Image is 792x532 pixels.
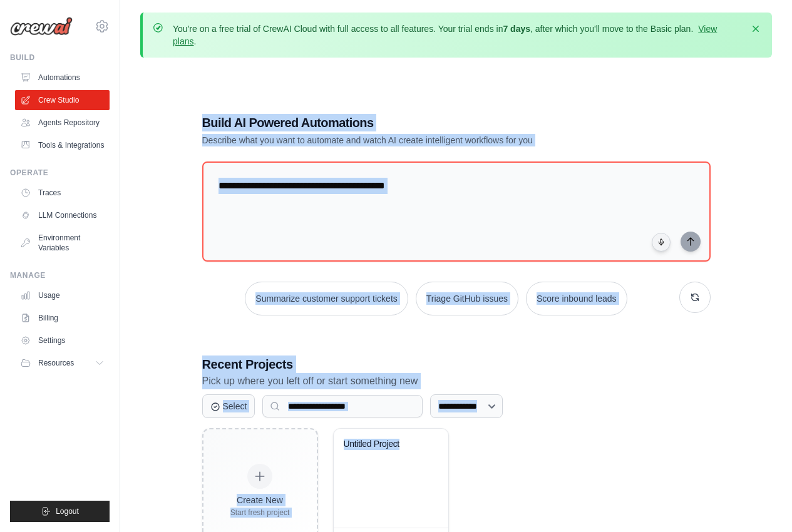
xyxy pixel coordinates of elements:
[15,353,110,373] button: Resources
[10,501,110,522] button: Logout
[15,228,110,258] a: Environment Variables
[344,439,419,450] div: Untitled Project
[10,270,110,280] div: Manage
[15,113,110,133] a: Agents Repository
[230,508,290,518] div: Start fresh project
[202,373,711,389] p: Pick up where you left off or start something new
[202,114,623,131] h1: Build AI Powered Automations
[10,168,110,178] div: Operate
[15,205,110,225] a: LLM Connections
[56,506,79,516] span: Logout
[173,23,742,48] p: You're on a free trial of CrewAI Cloud with full access to all features. Your trial ends in , aft...
[15,308,110,328] a: Billing
[15,90,110,110] a: Crew Studio
[15,68,110,88] a: Automations
[245,282,408,315] button: Summarize customer support tickets
[15,285,110,305] a: Usage
[202,394,255,418] button: Select
[526,282,627,315] button: Score inbound leads
[38,358,74,368] span: Resources
[202,134,623,146] p: Describe what you want to automate and watch AI create intelligent workflows for you
[416,282,518,315] button: Triage GitHub issues
[15,135,110,155] a: Tools & Integrations
[10,17,73,36] img: Logo
[652,233,671,252] button: Click to speak your automation idea
[15,183,110,203] a: Traces
[230,494,290,506] div: Create New
[15,330,110,350] a: Settings
[679,282,711,313] button: Get new suggestions
[503,24,530,34] strong: 7 days
[202,356,711,373] h3: Recent Projects
[10,53,110,63] div: Build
